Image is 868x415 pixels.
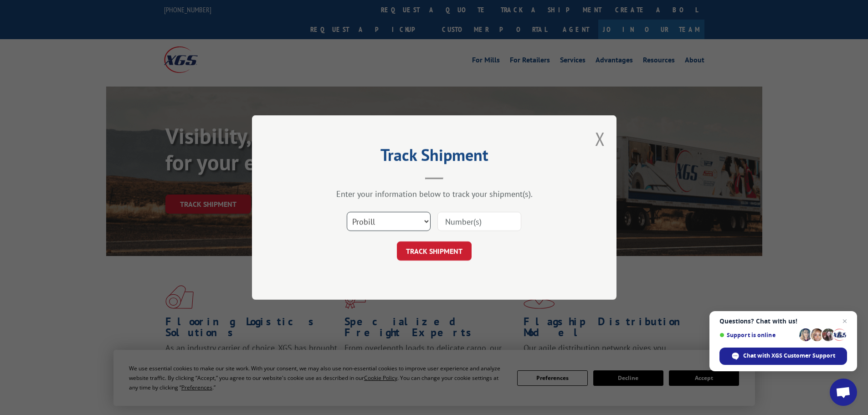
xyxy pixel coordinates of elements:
[298,189,571,199] div: Enter your information below to track your shipment(s).
[839,316,850,327] span: Close chat
[298,149,571,166] h2: Track Shipment
[719,318,847,325] span: Questions? Chat with us!
[397,241,472,261] button: TRACK SHIPMENT
[719,332,796,338] span: Support is online
[719,348,847,365] div: Chat with XGS Customer Support
[595,127,605,151] button: Close modal
[743,352,835,360] span: Chat with XGS Customer Support
[830,379,857,406] div: Open chat
[437,212,521,231] input: Number(s)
